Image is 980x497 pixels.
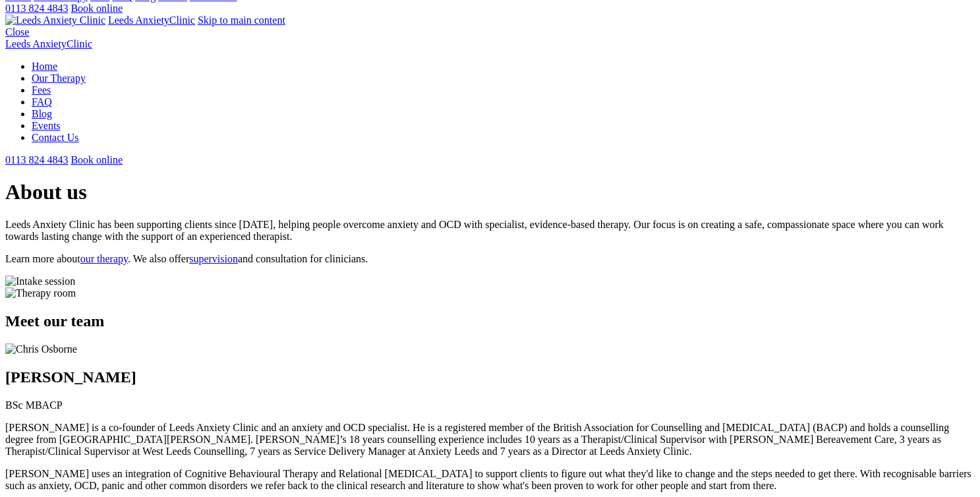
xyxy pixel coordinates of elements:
[5,276,75,287] img: Intake session
[108,15,169,26] span: Leeds Anxiety
[108,15,195,26] a: Leeds AnxietyClinic
[32,108,52,119] a: Blog
[5,38,92,49] a: Leeds AnxietyClinic
[71,154,123,165] a: Book online
[5,468,975,492] p: [PERSON_NAME] uses an integration of Cognitive Behavioural Therapy and Relational [MEDICAL_DATA] ...
[5,368,975,386] h2: [PERSON_NAME]
[5,15,105,26] img: Leeds Anxiety Clinic
[5,287,76,299] img: Therapy room
[5,154,68,165] a: 0113 824 4843
[5,422,975,457] p: [PERSON_NAME] is a co-founder of Leeds Anxiety Clinic and an anxiety and OCD specialist. He is a ...
[80,253,128,264] a: our therapy
[5,180,975,204] h1: About us
[32,96,52,107] a: FAQ
[5,253,975,265] p: Learn more about . We also offer and consultation for clinicians.
[32,61,57,72] a: Home
[71,3,123,14] a: Book online
[32,84,51,96] a: Fees
[189,253,238,264] a: supervision
[5,3,68,14] a: 0113 824 4843
[5,38,67,49] span: Leeds Anxiety
[5,343,77,355] img: Chris Osborne
[32,132,79,143] a: Contact Us
[5,312,975,330] h2: Meet our team
[5,26,29,38] a: Close
[5,219,975,243] p: Leeds Anxiety Clinic has been supporting clients since [DATE], helping people overcome anxiety an...
[32,73,86,84] a: Our Therapy
[32,120,61,131] a: Events
[5,399,975,411] p: BSc MBACP
[198,15,285,26] a: Skip to main content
